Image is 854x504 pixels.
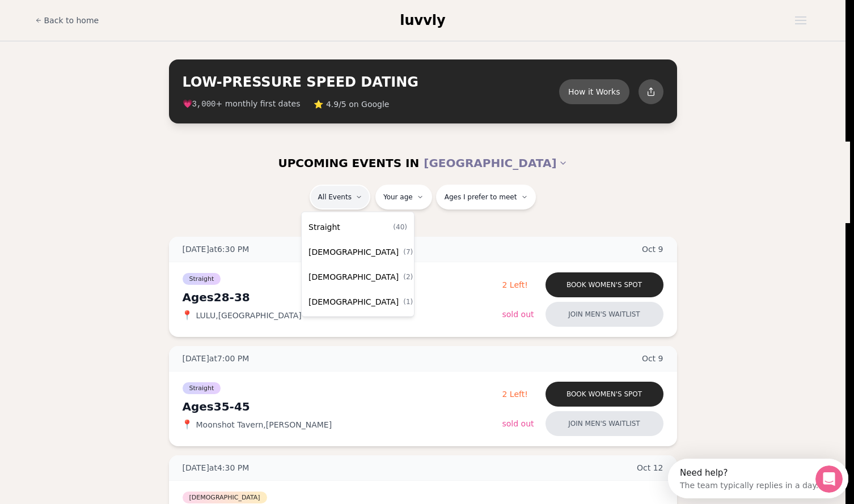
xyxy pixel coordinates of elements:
[403,297,413,306] span: ( 1 )
[308,271,399,283] span: [DEMOGRAPHIC_DATA]
[308,246,399,258] span: [DEMOGRAPHIC_DATA]
[815,465,843,493] iframe: Intercom live chat
[403,272,413,281] span: ( 2 )
[5,5,184,36] div: Open Intercom Messenger
[668,459,848,498] iframe: Intercom live chat discovery launcher
[393,223,407,232] span: ( 40 )
[12,10,150,19] div: Need help?
[403,247,413,257] span: ( 7 )
[308,221,340,233] span: Straight
[12,19,150,31] div: The team typically replies in a day.
[308,296,399,307] span: [DEMOGRAPHIC_DATA]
